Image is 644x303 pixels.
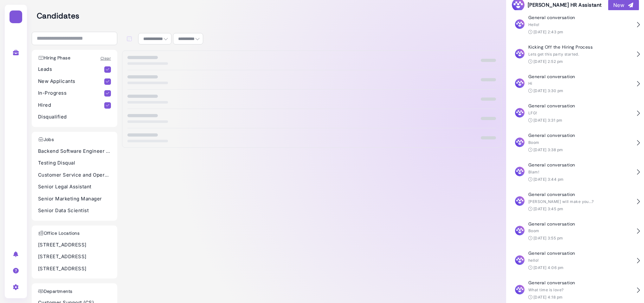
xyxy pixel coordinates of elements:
[528,192,633,197] h4: General conversation
[533,118,563,123] time: [DATE] 3:31 pm
[528,74,633,79] h4: General conversation
[613,1,634,9] div: New
[35,137,57,142] h3: Jobs
[511,10,639,40] button: General conversation Hello! [DATE] 2:43 pm
[528,287,564,292] span: What time is love?
[37,11,501,21] h2: Candidates
[528,221,633,227] h4: General conversation
[38,90,104,97] p: In-Progress
[528,258,539,263] span: hello!
[528,162,633,168] h4: General conversation
[511,98,639,128] button: General conversation LFG! [DATE] 3:31 pm
[528,44,633,50] h4: Kicking Off the Hiring Process
[35,231,83,236] h3: Office Locations
[511,158,639,187] button: General conversation Blam! [DATE] 3:44 pm
[511,187,639,217] button: General conversation [PERSON_NAME] will make you...? [DATE] 3:45 pm
[511,246,639,275] button: General conversation hello! [DATE] 4:06 pm
[533,177,564,182] time: [DATE] 3:44 pm
[38,253,111,260] p: [STREET_ADDRESS]
[35,289,76,294] h3: Departments
[38,265,111,273] p: [STREET_ADDRESS]
[528,111,537,115] span: LFG!
[528,133,633,138] h4: General conversation
[533,88,563,93] time: [DATE] 3:30 pm
[528,228,539,233] span: Boom
[511,217,639,246] button: General conversation Boom [DATE] 3:55 pm
[511,128,639,158] button: General conversation Boom [DATE] 3:38 pm
[38,195,111,203] p: Senior Marketing Manager
[533,30,563,34] time: [DATE] 2:43 pm
[528,199,594,204] span: [PERSON_NAME] will make you...?
[38,113,111,121] p: Disqualified
[528,22,539,27] span: Hello!
[38,207,111,214] p: Senior Data Scientist
[528,251,633,256] h4: General conversation
[38,148,111,155] p: Backend Software Engineer (Node.JS)
[533,265,564,270] time: [DATE] 4:06 pm
[528,103,633,109] h4: General conversation
[533,295,563,300] time: [DATE] 4:18 pm
[528,15,633,20] h4: General conversation
[528,170,539,174] span: Blam!
[38,66,104,73] p: Leads
[38,241,111,249] p: [STREET_ADDRESS]
[511,40,639,69] button: Kicking Off the Hiring Process Lets get this party started. [DATE] 2:52 pm
[38,78,104,85] p: New Applicants
[528,52,579,57] span: Lets get this party started.
[511,69,639,99] button: General conversation Hi [DATE] 3:30 pm
[528,280,633,286] h4: General conversation
[100,56,111,61] a: Clear
[35,55,74,61] h3: Hiring Phase
[533,236,563,240] time: [DATE] 3:55 pm
[38,183,111,191] p: Senior Legal Assistant
[38,102,104,109] p: Hired
[533,147,563,152] time: [DATE] 3:38 pm
[533,59,563,64] time: [DATE] 2:52 pm
[533,206,563,211] time: [DATE] 3:45 pm
[38,172,111,179] p: Customer Service and Operations Specialist
[528,140,539,145] span: Boom
[528,81,532,86] span: Hi
[38,159,111,167] p: Testing Disqual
